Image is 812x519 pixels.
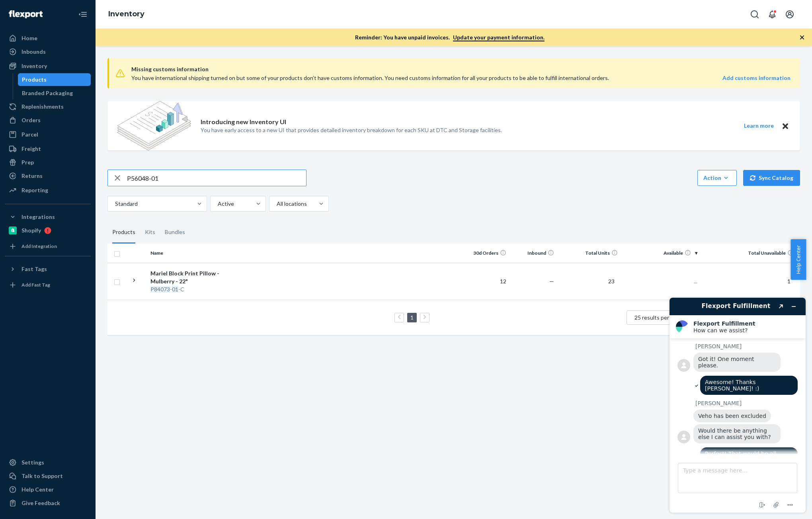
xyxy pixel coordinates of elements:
[9,10,43,18] img: Flexport logo
[21,145,41,153] div: Freight
[703,174,731,182] div: Action
[747,6,763,22] button: Open Search Box
[201,126,502,134] p: You have early access to a new UI that provides detailed inventory breakdown for each SKU at DTC ...
[147,244,237,263] th: Name
[5,100,91,113] a: Replenishments
[5,483,91,496] a: Help Center
[18,87,91,100] a: Branded Packaging
[150,286,170,293] em: P84073
[722,74,791,82] a: Add customs information
[21,186,48,194] div: Reporting
[764,6,780,22] button: Open notifications
[22,89,73,97] div: Branded Packaging
[21,62,47,70] div: Inventory
[739,121,779,131] button: Learn more
[18,73,91,86] a: Products
[21,243,57,250] div: Add Integration
[21,281,50,288] div: Add Fast Tag
[21,213,55,221] div: Integrations
[117,101,191,150] img: new-reports-banner-icon.82668bd98b6a51aee86340f2a7b77ae3.png
[355,33,545,41] p: Reminder: You have unpaid invoices.
[172,286,178,293] em: 01
[165,221,185,244] div: Bundles
[621,244,701,263] th: Available
[701,244,800,263] th: Total Unavailable
[5,240,91,253] a: Add Integration
[21,172,43,180] div: Returns
[127,170,306,186] input: Search inventory by name or sku
[697,170,737,186] button: Action
[509,244,557,263] th: Inbound
[634,314,683,321] span: 25 results per page
[131,64,791,74] span: Missing customs information
[21,226,41,234] div: Shopify
[624,277,697,285] p: ...
[145,221,155,244] div: Kits
[784,278,794,285] span: 1
[21,486,54,494] div: Help Center
[21,48,46,56] div: Inbounds
[409,314,415,321] a: Page 1 is your current page
[791,239,806,280] button: Help Center
[112,221,135,244] div: Products
[21,459,44,466] div: Settings
[5,263,91,275] button: Fast Tags
[5,184,91,197] a: Reporting
[217,200,218,208] input: Active
[453,34,545,41] a: Update your payment information.
[5,456,91,469] a: Settings
[150,269,234,285] div: Mariel Block Print Pillow - Mulberry - 22"
[21,116,41,124] div: Orders
[21,158,34,166] div: Prep
[5,45,91,58] a: Inbounds
[108,10,144,18] a: Inventory
[5,170,91,182] a: Returns
[5,142,91,155] a: Freight
[21,499,60,507] div: Give Feedback
[21,265,47,273] div: Fast Tags
[663,291,812,519] iframe: Find more information here
[605,278,618,285] span: 23
[5,60,91,72] a: Inventory
[743,170,800,186] button: Sync Catalog
[21,131,38,139] div: Parcel
[276,200,277,208] input: All locations
[462,244,509,263] th: 30d Orders
[21,472,63,480] div: Talk to Support
[5,470,91,482] button: Talk to Support
[131,74,659,82] div: You have international shipping turned on but some of your products don’t have customs informatio...
[21,103,64,111] div: Replenishments
[150,285,234,293] div: - -C
[782,6,798,22] button: Open account menu
[22,76,47,84] div: Products
[201,117,286,127] p: Introducing new Inventory UI
[102,3,151,26] ol: breadcrumbs
[5,211,91,223] button: Integrations
[75,6,91,22] button: Close Navigation
[5,279,91,291] a: Add Fast Tag
[722,74,791,81] strong: Add customs information
[5,497,91,509] button: Give Feedback
[5,128,91,141] a: Parcel
[557,244,621,263] th: Total Units
[780,121,791,131] button: Close
[5,32,91,45] a: Home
